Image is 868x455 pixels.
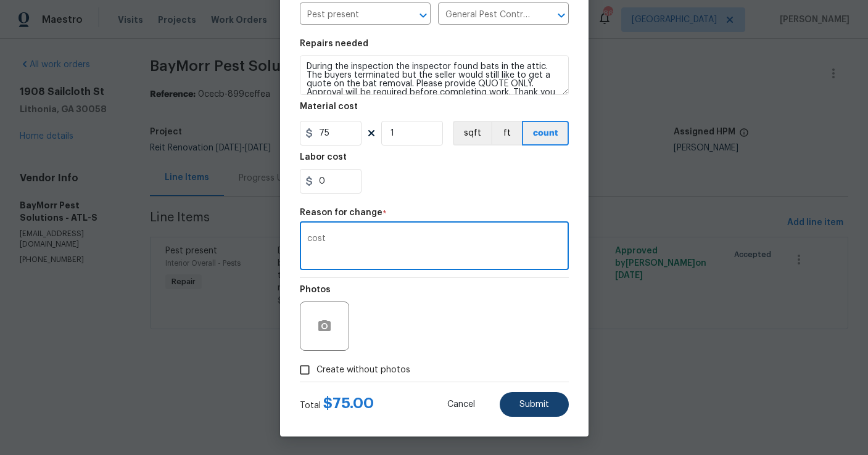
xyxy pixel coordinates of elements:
h5: Labor cost [300,153,347,162]
textarea: cost [307,234,561,260]
span: Cancel [447,400,475,409]
button: ft [491,121,522,146]
h5: Material cost [300,102,358,111]
span: Create without photos [316,364,410,377]
h5: Reason for change [300,208,382,217]
h5: Repairs needed [300,39,368,48]
button: Open [553,7,570,24]
button: sqft [453,121,491,146]
button: Open [415,7,432,24]
button: count [522,121,569,146]
span: Submit [519,400,549,409]
div: Total [300,397,374,412]
span: $ 75.00 [323,396,374,411]
textarea: During the inspection the inspector found bats in the attic. The buyers terminated but the seller... [300,55,569,95]
h5: Photos [300,285,331,294]
button: Cancel [428,392,495,417]
button: Submit [500,392,569,417]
